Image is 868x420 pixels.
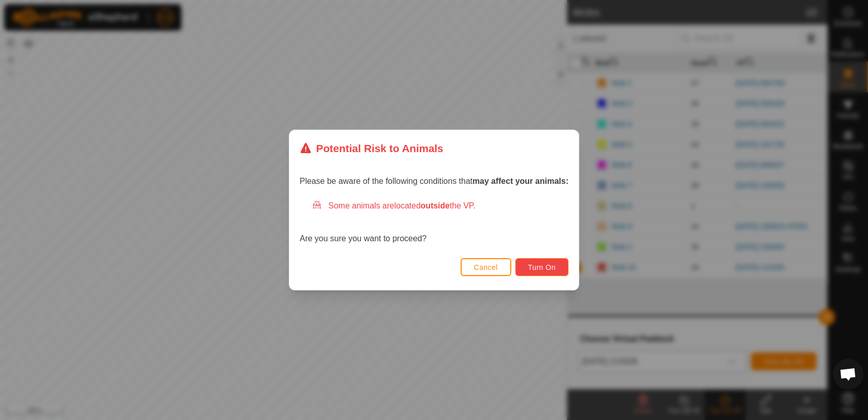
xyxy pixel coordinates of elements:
div: Some animals are [312,200,568,212]
span: Turn On [528,263,556,271]
strong: may affect your animals: [472,177,568,185]
span: Cancel [474,263,498,271]
button: Turn On [515,258,568,276]
button: Cancel [461,258,511,276]
span: located the VP. [394,201,475,210]
div: Open chat [833,359,863,389]
div: Potential Risk to Animals [300,140,443,156]
strong: outside [421,201,450,210]
div: Are you sure you want to proceed? [300,200,568,245]
span: Please be aware of the following conditions that [300,177,568,185]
